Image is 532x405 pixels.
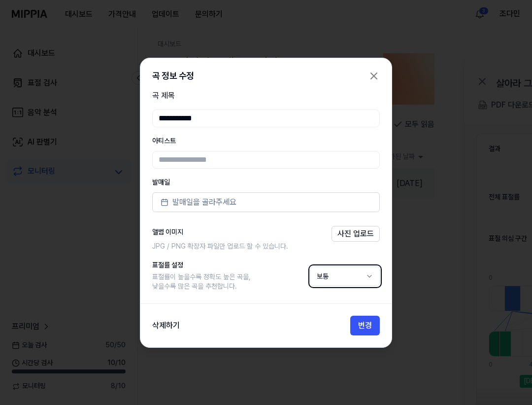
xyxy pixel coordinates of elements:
label: 발매일 [152,179,380,185]
label: 곡 제목 [152,90,380,102]
button: 사진 업로드 [332,226,380,242]
label: 아티스트 [152,137,380,144]
button: 변경 [350,315,380,335]
h2: 곡 정보 수정 [152,72,194,80]
span: 발매일을 골라주세요 [172,196,236,208]
label: 앨범 이미지 [152,228,183,235]
label: 표절률 설정 [152,261,310,268]
div: JPG / PNG 확장자 파일만 업로드 할 수 있습니다. [152,242,380,252]
button: 삭제하기 [152,319,180,331]
button: 발매일을 골라주세요 [152,192,380,212]
div: 표절률이 높을수록 정확도 높은 곡을, 낮을수록 많은 곡을 추천합니다. [152,272,310,291]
